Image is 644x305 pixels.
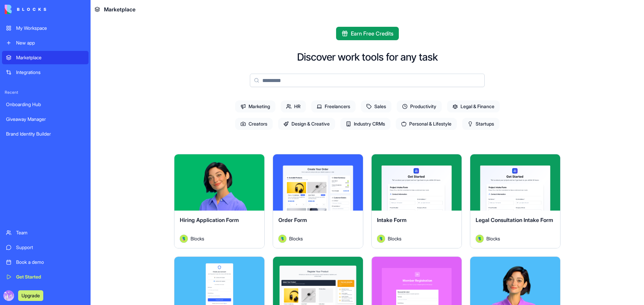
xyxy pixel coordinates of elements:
a: Book a demo [2,255,89,269]
a: Giveaway Manager [2,112,89,126]
a: Marketplace [2,51,89,64]
div: Team [16,229,85,236]
span: Blocks [486,235,500,242]
div: Book a demo [16,259,85,265]
a: Team [2,226,89,239]
img: Avatar [180,235,188,243]
div: My Workspace [16,25,85,31]
span: Blocks [289,235,303,242]
img: Avatar [377,235,385,243]
button: Upgrade [18,290,43,301]
a: Get Started [2,270,89,284]
a: Intake FormAvatarBlocks [371,154,462,248]
span: Earn Free Credits [351,29,393,37]
a: Brand Identity Builder [2,127,89,141]
span: Design & Creative [278,118,335,130]
span: Legal Consultation Intake Form [476,217,553,223]
span: Startups [462,118,499,130]
button: Earn Free Credits [336,27,399,40]
div: Get Started [16,274,85,280]
img: ACg8ocK7tC6GmUTa3wYSindAyRLtnC5UahbIIijpwl7Jo_uOzWMSvt0=s96-c [3,290,14,301]
div: Onboarding Hub [6,101,85,108]
div: Giveaway Manager [6,116,85,123]
span: Creators [235,118,273,130]
span: Legal & Finance [447,100,500,112]
div: Integrations [16,69,85,76]
span: Blocks [191,235,204,242]
a: Support [2,241,89,254]
span: Marketing [235,100,275,112]
a: Legal Consultation Intake FormAvatarBlocks [470,154,560,248]
a: Order FormAvatarBlocks [273,154,363,248]
h2: Discover work tools for any task [297,51,438,63]
a: Hiring Application FormAvatarBlocks [174,154,265,248]
img: logo [5,5,46,14]
span: HR [281,100,306,112]
span: Intake Form [377,217,407,223]
span: Industry CRMs [340,118,390,130]
img: Avatar [476,235,484,243]
span: Marketplace [104,5,136,13]
span: Blocks [388,235,401,242]
a: Integrations [2,66,89,79]
div: Brand Identity Builder [6,131,85,137]
span: Hiring Application Form [180,217,239,223]
a: New app [2,36,89,50]
div: New app [16,40,85,46]
span: Freelancers [311,100,356,112]
span: Personal & Lifestyle [396,118,457,130]
div: Marketplace [16,54,85,61]
a: Onboarding Hub [2,98,89,111]
span: Sales [361,100,391,112]
a: Upgrade [18,292,43,299]
span: Order Form [278,217,307,223]
img: Avatar [278,235,286,243]
span: Recent [2,90,89,95]
div: Support [16,244,85,251]
a: My Workspace [2,21,89,35]
span: Productivity [397,100,442,112]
